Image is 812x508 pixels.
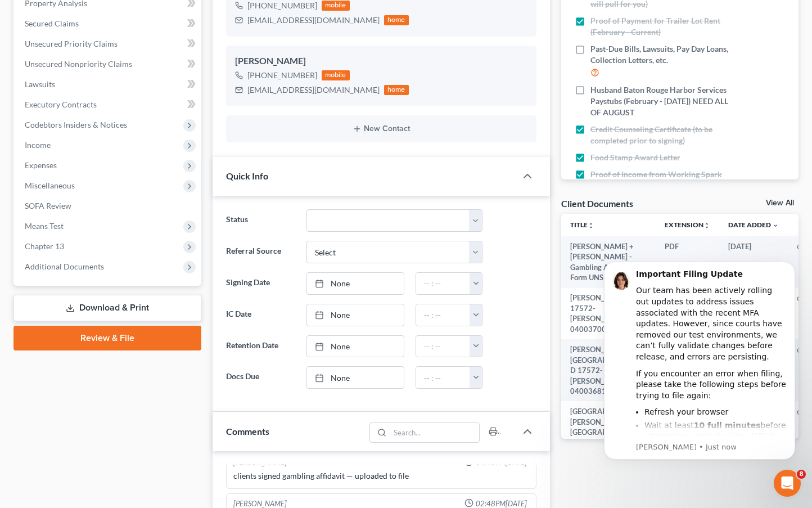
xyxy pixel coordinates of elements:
input: Search... [390,423,479,442]
div: [EMAIL_ADDRESS][DOMAIN_NAME] [247,84,380,96]
span: Unsecured Priority Claims [25,39,118,48]
a: None [307,273,404,294]
span: Proof of Payment for Trailer Lot Rent (February - Current) [590,15,730,38]
td: [PERSON_NAME][GEOGRAPHIC_DATA] D 17572-[PERSON_NAME]-CC-040036815-pdf [561,339,656,401]
span: Food Stamp Award Letter [590,152,680,163]
div: home [384,15,409,25]
td: [PERSON_NAME] + [PERSON_NAME] - Gambling Affidavit Form UNSIGNED-pdf [561,236,656,288]
i: unfold_more [588,222,594,229]
input: -- : -- [416,336,470,357]
span: Lawsuits [25,79,55,89]
div: [PERSON_NAME] [235,55,527,68]
label: IC Date [220,304,301,326]
iframe: Intercom live chat [774,470,801,497]
div: clients signed gambling affidavit — uploaded to file [233,470,529,482]
input: -- : -- [416,273,470,294]
a: None [307,304,404,326]
span: Expenses [25,160,57,170]
a: Lawsuits [16,74,201,95]
div: [EMAIL_ADDRESS][DOMAIN_NAME] [247,15,380,26]
a: Unsecured Nonpriority Claims [16,54,201,74]
label: Status [220,209,301,232]
label: Docs Due [220,366,301,389]
a: Unsecured Priority Claims [16,34,201,54]
i: unfold_more [703,222,710,229]
span: Comments [226,426,269,437]
label: Referral Source [220,241,301,263]
span: Quick Info [226,170,268,181]
button: New Contact [235,124,527,133]
a: Extensionunfold_more [665,221,710,229]
input: -- : -- [416,367,470,388]
a: Executory Contracts [16,95,201,115]
a: Download & Print [13,295,201,321]
span: Past-Due Bills, Lawsuits, Pay Day Loans, Collection Letters, etc. [590,43,730,66]
span: Income [25,140,51,150]
span: 8 [797,470,806,479]
span: Husband Baton Rouge Harbor Services Paystubs (February - [DATE]) NEED ALL OF AUGUST [590,84,730,118]
i: expand_more [772,222,779,229]
div: mobile [322,1,350,11]
a: Review & File [13,326,201,350]
td: [GEOGRAPHIC_DATA][PERSON_NAME][GEOGRAPHIC_DATA]-Welcome Call.pdf [561,401,656,453]
span: Unsecured Nonpriority Claims [25,59,132,69]
td: [DATE] [719,236,788,288]
span: SOFA Review [25,201,71,210]
span: Miscellaneous [25,181,75,190]
a: None [307,336,404,357]
span: Chapter 13 [25,241,64,251]
div: [PHONE_NUMBER] [247,70,317,81]
span: Additional Documents [25,262,104,271]
input: -- : -- [416,304,470,326]
div: Client Documents [561,197,633,209]
td: [PERSON_NAME] E 17572-[PERSON_NAME]-CC-040037003-pdf [561,288,656,340]
div: home [384,85,409,95]
td: PDF [656,236,719,288]
span: Credit Counseling Certificate (to be completed prior to signing) [590,124,730,146]
a: SOFA Review [16,196,201,216]
div: mobile [322,70,350,80]
a: Titleunfold_more [570,221,594,229]
a: View All [766,199,794,207]
a: Secured Claims [16,14,201,34]
span: Means Test [25,221,64,231]
label: Signing Date [220,272,301,295]
span: Proof of Income from Working Spark [590,169,722,180]
label: Retention Date [220,335,301,358]
span: Secured Claims [25,19,79,28]
iframe: Intercom notifications message [587,248,812,502]
span: Codebtors Insiders & Notices [25,120,127,129]
a: None [307,367,404,388]
a: Date Added expand_more [728,221,779,229]
span: Executory Contracts [25,100,97,109]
